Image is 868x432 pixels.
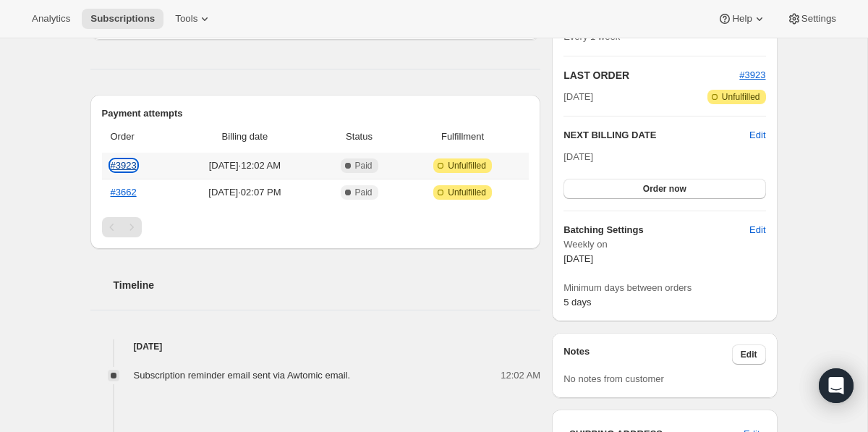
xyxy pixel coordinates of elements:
h4: [DATE] [90,339,541,354]
a: #3923 [739,69,765,80]
div: Open Intercom Messenger [819,368,854,403]
th: Order [102,121,172,153]
span: Fulfillment [405,130,520,144]
span: [DATE] [563,151,593,162]
h3: Notes [563,344,732,365]
span: Paid [355,160,373,171]
span: Weekly on [563,237,765,252]
span: Subscriptions [90,13,155,25]
span: Tools [175,13,197,25]
span: Edit [749,223,765,237]
span: [DATE] · 12:02 AM [176,158,313,173]
button: Edit [741,219,774,242]
span: Order now [643,183,686,195]
nav: Pagination [102,217,529,237]
a: #3923 [111,160,137,171]
h2: LAST ORDER [563,68,739,82]
span: Status [322,130,396,144]
button: Settings [778,9,845,29]
button: Edit [732,344,766,365]
button: Subscriptions [82,9,163,29]
h2: Timeline [114,278,541,292]
span: [DATE] [563,90,593,104]
span: Paid [355,187,373,198]
span: No notes from customer [563,373,664,384]
span: [DATE] · 02:07 PM [176,185,313,200]
h2: Payment attempts [102,106,529,121]
span: Unfulfilled [722,91,760,103]
span: [DATE] [563,253,593,264]
button: Analytics [23,9,79,29]
span: Analytics [32,13,70,25]
span: Settings [801,13,836,25]
span: Unfulfilled [448,187,486,198]
span: Unfulfilled [448,160,486,171]
span: Minimum days between orders [563,281,765,295]
span: Billing date [176,130,313,144]
span: 5 days [563,297,591,308]
h2: NEXT BILLING DATE [563,128,749,143]
span: Edit [741,349,757,360]
span: Help [732,13,752,25]
span: 12:02 AM [501,368,540,383]
button: Help [709,9,775,29]
span: Subscription reminder email sent via Awtomic email. [134,370,351,381]
button: Edit [749,128,765,143]
button: Tools [166,9,221,29]
h6: Batching Settings [563,223,749,237]
button: #3923 [739,68,765,82]
button: Order now [563,179,765,199]
a: #3662 [111,187,137,198]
